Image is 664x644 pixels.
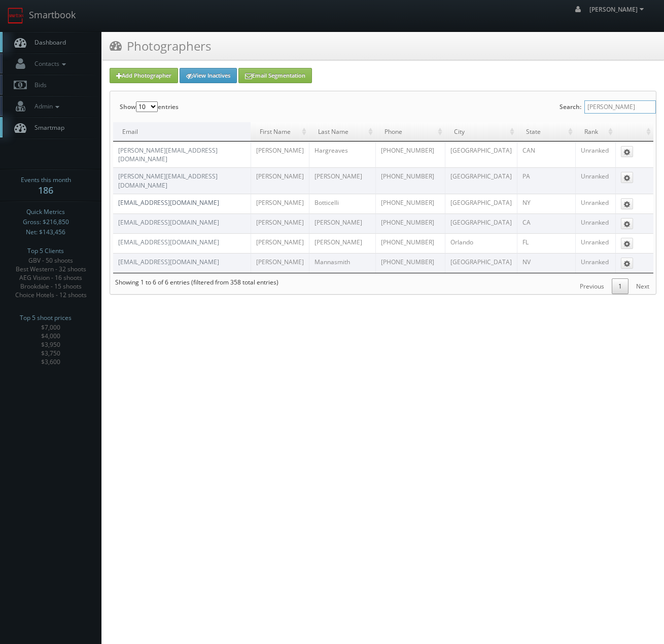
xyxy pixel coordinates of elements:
[375,253,445,273] td: [PHONE_NUMBER]
[118,238,219,246] a: [EMAIL_ADDRESS][DOMAIN_NAME]
[180,68,237,83] a: View Inactives
[517,141,575,167] td: CAN
[573,278,611,294] a: Previous
[445,141,517,167] td: [GEOGRAPHIC_DATA]
[517,122,575,141] td: State: activate to sort column ascending
[517,167,575,193] td: PA
[575,213,616,233] td: Unranked
[21,175,71,185] span: Events this month
[23,217,69,227] span: Gross: $216,850
[118,198,219,207] a: [EMAIL_ADDRESS][DOMAIN_NAME]
[375,233,445,253] td: [PHONE_NUMBER]
[251,253,309,273] td: [PERSON_NAME]
[575,233,616,253] td: Unranked
[20,313,72,323] span: Top 5 shoot prices
[251,141,309,167] td: [PERSON_NAME]
[445,167,517,193] td: [GEOGRAPHIC_DATA]
[517,213,575,233] td: CA
[136,101,158,112] select: Showentries
[251,233,309,253] td: [PERSON_NAME]
[575,122,616,141] td: Rank: activate to sort column ascending
[251,122,309,141] td: First Name: activate to sort column ascending
[309,213,375,233] td: [PERSON_NAME]
[575,141,616,167] td: Unranked
[375,194,445,213] td: [PHONE_NUMBER]
[560,91,656,122] label: Search:
[110,37,211,55] h3: Photographers
[29,102,62,111] span: Admin
[26,227,65,237] span: Net: $143,456
[375,122,445,141] td: Phone: activate to sort column ascending
[26,207,65,217] span: Quick Metrics
[445,213,517,233] td: [GEOGRAPHIC_DATA]
[584,100,656,114] input: Search:
[27,246,64,256] span: Top 5 Clients
[445,233,517,253] td: Orlando
[612,278,628,294] a: 1
[309,253,375,273] td: Mannasmith
[575,194,616,213] td: Unranked
[238,68,312,83] a: Email Segmentation
[118,218,219,227] a: [EMAIL_ADDRESS][DOMAIN_NAME]
[120,91,179,122] label: Show entries
[110,68,178,83] a: Add Photographer
[251,167,309,193] td: [PERSON_NAME]
[517,253,575,273] td: NV
[118,258,219,266] a: [EMAIL_ADDRESS][DOMAIN_NAME]
[589,5,647,14] span: [PERSON_NAME]
[375,167,445,193] td: [PHONE_NUMBER]
[118,146,218,163] a: [PERSON_NAME][EMAIL_ADDRESS][DOMAIN_NAME]
[445,253,517,273] td: [GEOGRAPHIC_DATA]
[375,141,445,167] td: [PHONE_NUMBER]
[309,233,375,253] td: [PERSON_NAME]
[251,194,309,213] td: [PERSON_NAME]
[29,38,66,47] span: Dashboard
[309,141,375,167] td: Hargreaves
[517,233,575,253] td: FL
[575,253,616,273] td: Unranked
[615,122,653,141] td: : activate to sort column ascending
[517,194,575,213] td: NY
[309,194,375,213] td: Botticelli
[8,8,24,24] img: smartbook-logo.png
[251,213,309,233] td: [PERSON_NAME]
[375,213,445,233] td: [PHONE_NUMBER]
[113,122,251,141] td: Email: activate to sort column descending
[309,167,375,193] td: [PERSON_NAME]
[445,194,517,213] td: [GEOGRAPHIC_DATA]
[118,172,218,189] a: [PERSON_NAME][EMAIL_ADDRESS][DOMAIN_NAME]
[309,122,375,141] td: Last Name: activate to sort column ascending
[110,273,278,292] div: Showing 1 to 6 of 6 entries (filtered from 358 total entries)
[29,59,68,68] span: Contacts
[29,81,47,89] span: Bids
[445,122,517,141] td: City: activate to sort column ascending
[38,184,53,196] strong: 186
[575,167,616,193] td: Unranked
[630,278,656,294] a: Next
[29,123,64,132] span: Smartmap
